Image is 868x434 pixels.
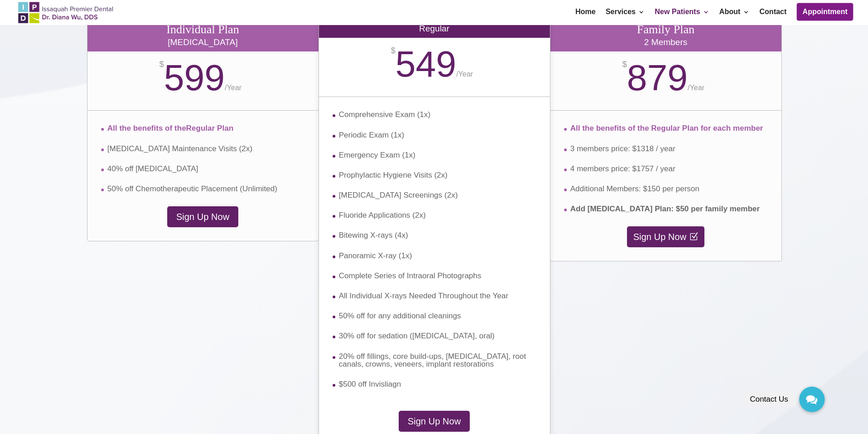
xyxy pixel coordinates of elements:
[319,24,550,33] span: Regular
[339,171,448,179] span: Prophylactic Hygiene Visits (2x)
[186,124,233,133] strong: Regular Plan
[570,144,676,153] span: 3 members price: $1318 / year
[627,57,688,98] span: 879
[399,411,470,432] a: Sign Up Now
[575,9,596,25] a: Home
[570,184,700,193] span: Additional Members: $150 per person
[570,164,676,173] span: 4 members price: $1757 / year
[225,84,241,92] span: Year
[87,38,318,47] span: [MEDICAL_DATA]
[339,231,408,240] span: Bitewing X-rays (4x)
[167,206,239,227] a: Sign Up Now
[799,387,825,412] a: Contact Us
[87,24,318,38] h2: Individual Plan
[339,311,461,320] span: 50% off for any additional cleanings
[606,9,645,25] a: Services
[339,352,526,368] span: 20% off fillings, core build-ups, [MEDICAL_DATA], root canals, crowns, veneers, implant restorations
[339,251,412,260] span: Panoramic X-ray (1x)
[108,124,234,133] span: All the benefits of the
[164,57,225,98] span: 599
[339,110,431,119] span: Comprehensive Exam (1x)
[456,70,458,78] span: /
[622,59,627,69] span: $
[550,38,781,47] span: 2 Members
[339,151,416,159] span: Emergency Exam (1x)
[108,144,252,153] span: [MEDICAL_DATA] Maintenance Visits (2x)
[339,291,508,300] span: All Individual X-rays Needed Throughout the Year
[570,204,760,213] strong: Add [MEDICAL_DATA] Plan: $50 per family member
[719,9,750,25] a: About
[796,3,853,21] a: Appointment
[688,84,689,92] span: /
[570,124,763,133] span: All the benefits of the Regular Plan for each member
[655,9,709,25] a: New Patients
[743,393,795,406] div: Contact Us
[339,380,401,388] span: $500 off Invisliagn
[108,164,198,173] span: 40% off [MEDICAL_DATA]
[550,24,781,38] h2: Family Plan
[688,84,704,92] span: Year
[339,271,482,280] span: Complete Series of Intraoral Photographs
[391,46,395,56] span: $
[395,44,456,84] span: 549
[339,332,495,340] span: 30% off for sedation ([MEDICAL_DATA], oral)
[760,9,787,25] a: Contact
[339,191,458,199] span: [MEDICAL_DATA] Screenings (2x)
[225,84,226,92] span: /
[339,131,405,139] span: Periodic Exam (1x)
[456,70,473,78] span: Year
[627,226,705,247] a: Sign Up Now
[159,59,164,69] span: $
[339,211,426,220] span: Fluoride Applications (2x)
[108,184,277,193] span: 50% off Chemotherapeutic Placement (Unlimited)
